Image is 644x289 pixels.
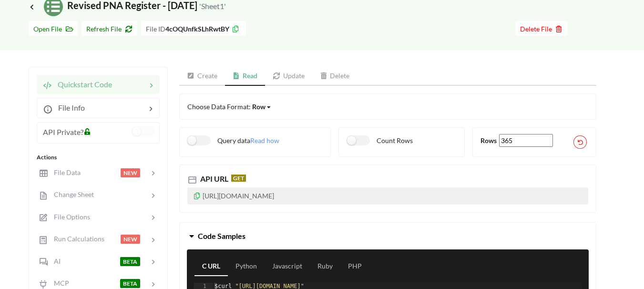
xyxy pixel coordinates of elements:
[180,223,596,249] button: Code Samples
[198,231,245,240] span: Code Samples
[121,168,140,177] span: NEW
[29,21,78,36] button: Open File
[225,67,266,86] a: Read
[48,213,90,221] span: File Options
[165,25,229,33] b: 4cOQUnfkSLhRwtBY
[265,257,310,276] a: Javascript
[312,67,358,86] a: Delete
[48,235,104,243] span: Run Calculations
[48,190,94,198] span: Change Sheet
[121,235,140,244] span: NEW
[252,102,266,112] div: Row
[146,25,165,33] span: File ID
[515,21,568,36] button: Delete File
[43,127,83,136] span: API Private?
[187,187,588,205] p: [URL][DOMAIN_NAME]
[187,135,250,145] label: Query data
[37,153,160,162] div: Actions
[48,257,61,265] span: AI
[52,103,85,112] span: File Info
[48,168,81,176] span: File Data
[265,67,312,86] a: Update
[82,21,137,36] button: Refresh File
[86,25,133,33] span: Refresh File
[231,175,246,182] span: GET
[480,136,497,144] b: Rows
[48,279,69,287] span: MCP
[120,279,140,288] span: BETA
[228,257,265,276] a: Python
[250,136,279,144] span: Read how
[340,257,369,276] a: PHP
[520,25,563,33] span: Delete File
[52,80,112,89] span: Quickstart Code
[33,25,73,33] span: Open File
[199,1,226,10] small: 'Sheet1'
[310,257,340,276] a: Ruby
[179,67,225,86] a: Create
[187,103,272,111] span: Choose Data Format:
[120,257,140,266] span: BETA
[194,257,228,276] a: C URL
[347,135,413,145] label: Count Rows
[198,174,228,183] span: API URL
